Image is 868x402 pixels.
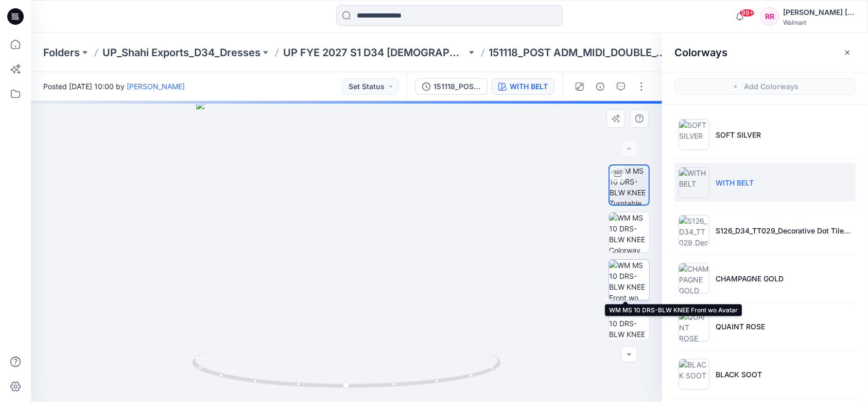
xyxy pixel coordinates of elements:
a: Folders [43,45,80,60]
button: Details [592,78,609,95]
div: Walmart [783,19,855,26]
button: 151118_POST ADM_MIDI_DOUBLE_CLOTH [415,78,488,95]
span: Posted [DATE] 10:00 by [43,81,185,92]
span: 99+ [739,9,755,17]
img: WM MS 10 DRS-BLW KNEE Front wo Avatar [609,260,649,300]
button: WITH BELT [492,78,554,95]
img: CHAMPAGNE GOLD [679,263,709,294]
img: BLACK SOOT [679,359,709,390]
img: S126_D34_TT029_Decorative Dot Tile_Winter White_16cm [679,215,709,246]
div: RR [760,7,779,26]
a: [PERSON_NAME] [127,82,185,91]
p: WITH BELT [716,177,754,188]
p: CHAMPAGNE GOLD [716,273,784,284]
p: SOFT SILVER [716,129,761,140]
p: QUAINT ROSE [716,321,765,332]
p: 151118_POST ADM_MIDI_DOUBLE_CLOTH [489,45,672,60]
div: 151118_POST ADM_MIDI_DOUBLE_CLOTH [433,81,481,92]
img: WITH BELT [679,167,709,198]
img: WM MS 10 DRS-BLW KNEE Back wo Avatar [609,307,649,347]
a: UP_Shahi Exports_D34_Dresses [102,45,261,60]
h2: Colorways [674,46,727,59]
img: WM MS 10 DRS-BLW KNEE Colorway wo Avatar [609,212,649,253]
p: BLACK SOOT [716,369,762,380]
img: QUAINT ROSE [679,311,709,342]
p: S126_D34_TT029_Decorative Dot Tile_Winter White_16cm [716,225,852,236]
a: UP FYE 2027 S1 D34 [DEMOGRAPHIC_DATA] Dresses [283,45,466,60]
div: WITH BELT [510,81,548,92]
div: [PERSON_NAME] [PERSON_NAME] [783,6,855,19]
img: WM MS 10 DRS-BLW KNEE Turntable with Avatar [610,165,649,205]
img: SOFT SILVER [679,119,709,150]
